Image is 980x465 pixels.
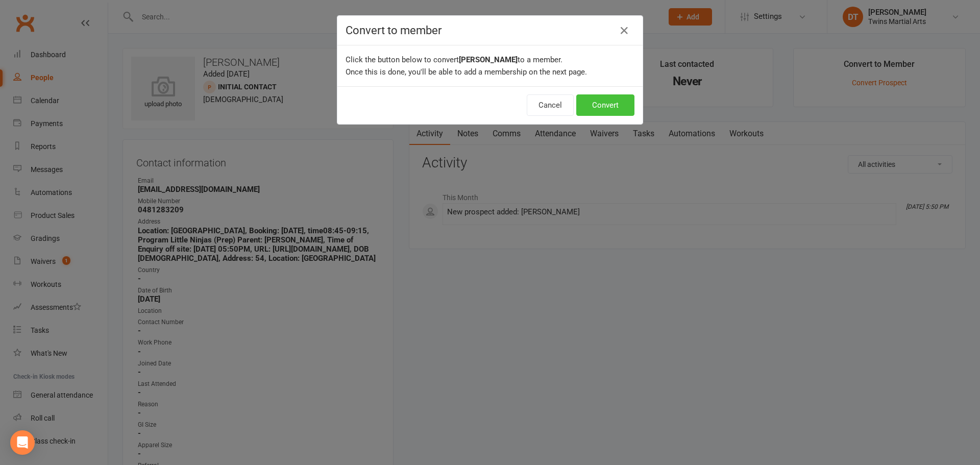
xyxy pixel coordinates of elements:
[616,22,632,39] button: Close
[337,45,643,86] div: Click the button below to convert to a member. Once this is done, you'll be able to add a members...
[10,430,35,455] div: Open Intercom Messenger
[346,24,634,37] h4: Convert to member
[527,94,574,116] button: Cancel
[459,55,518,64] b: [PERSON_NAME]
[576,94,634,116] button: Convert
